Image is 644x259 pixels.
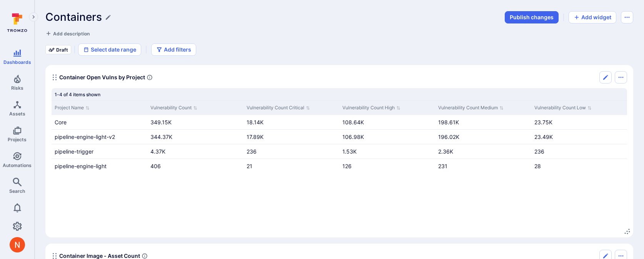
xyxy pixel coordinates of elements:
div: Cell for Vulnerability Count Low [531,130,627,144]
div: Cell for Vulnerability Count [147,115,243,129]
span: Automations [3,162,32,168]
span: Draft [56,47,68,53]
a: 106.98K [342,134,364,140]
div: Cell for Project Name [52,144,147,159]
div: Cell for Project Name [52,159,147,173]
button: Options menu [615,71,627,84]
div: Cell for Project Name [52,130,147,144]
div: Neeren Patki [10,237,25,252]
button: Sort by Vulnerability Count Critical [247,104,310,112]
div: Cell for Vulnerability Count Low [531,144,627,159]
div: Cell for Vulnerability Count Medium [435,115,531,129]
button: Dashboard menu [621,11,633,23]
a: 28 [534,163,541,169]
div: Cell for Vulnerability Count High [339,130,435,144]
div: Cell for Project Name [52,115,147,129]
span: Projects [8,137,27,142]
button: Sort by Project Name [55,104,90,112]
a: 2.36K [438,148,453,155]
span: Search [9,188,25,194]
div: Cell for Vulnerability Count High [339,144,435,159]
a: 23.75K [534,119,552,125]
button: Select date range [78,43,141,56]
div: Cell for Vulnerability Count High [339,159,435,173]
a: 1.53K [342,148,357,155]
div: Cell for Vulnerability Count Medium [435,159,531,173]
div: Cell for Vulnerability Count Low [531,115,627,129]
div: Cell for Vulnerability Count Medium [435,144,531,159]
a: 18.14K [247,119,264,125]
a: pipeline-engine-light [55,163,107,169]
a: 344.37K [150,134,172,140]
a: 349.15K [150,119,172,125]
span: Add description [53,31,90,37]
button: Expand navigation menu [29,12,38,22]
a: 126 [342,163,352,169]
button: Sort by Vulnerability Count Low [534,104,592,112]
div: Widget [45,65,633,237]
div: Cell for Vulnerability Count [147,144,243,159]
button: Add filters [151,43,196,56]
a: 196.02K [438,134,459,140]
div: Cell for Vulnerability Count [147,159,243,173]
span: Container Open Vulns by Project [59,74,145,81]
span: Dashboards [3,59,31,65]
div: Cell for Vulnerability Count Critical [244,130,339,144]
button: Edit [599,71,612,84]
span: Risks [11,85,23,91]
button: Sort by Vulnerability Count [150,104,197,112]
a: 108.64K [342,119,364,125]
div: Cell for Vulnerability Count Critical [244,144,339,159]
button: Publish changes [505,11,559,23]
button: Add description [45,30,90,37]
span: 1-4 of 4 items shown [55,92,100,97]
div: Cell for Vulnerability Count Critical [244,159,339,173]
div: Cell for Vulnerability Count Low [531,159,627,173]
button: Sort by Vulnerability Count High [342,104,400,112]
a: 21 [247,163,252,169]
i: Expand navigation menu [31,14,36,20]
a: 198.61K [438,119,459,125]
img: ACg8ocIprwjrgDQnDsNSk9Ghn5p5-B8DpAKWoJ5Gi9syOE4K59tr4Q=s96-c [10,237,25,252]
a: 4.37K [150,148,165,155]
div: Cell for Vulnerability Count High [339,115,435,129]
div: Cell for Vulnerability Count Medium [435,130,531,144]
h1: Containers [45,11,102,23]
a: 236 [247,148,257,155]
span: Assets [9,111,25,117]
a: Core [55,119,67,125]
div: Cell for Vulnerability Count [147,130,243,144]
div: Draft [45,45,71,54]
button: Add widget [569,11,616,23]
div: Cell for Vulnerability Count Critical [244,115,339,129]
a: 236 [534,148,544,155]
button: Edit title [105,14,111,20]
a: 231 [438,163,447,169]
a: pipeline-trigger [55,148,93,155]
a: 23.49K [534,134,553,140]
button: Sort by Vulnerability Count Medium [438,104,504,112]
a: 17.89K [247,134,264,140]
a: 406 [150,163,161,169]
a: pipeline-engine-light-v2 [55,134,115,140]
